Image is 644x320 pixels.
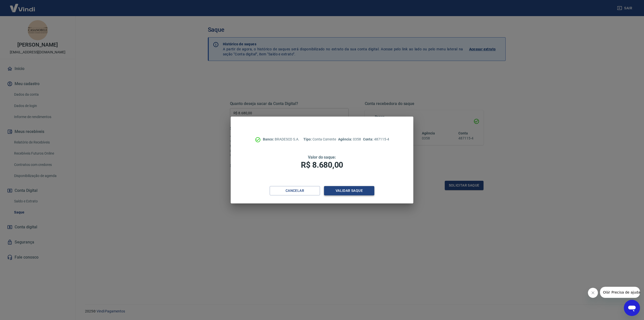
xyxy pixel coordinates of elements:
[338,137,353,141] span: Agência:
[363,137,389,142] p: 487115-4
[600,287,640,298] iframe: Message from company
[324,186,374,195] button: Validar saque
[263,137,275,141] span: Banco:
[588,288,598,298] iframe: Close message
[270,186,320,195] button: Cancelar
[303,137,336,142] p: Conta Corrente
[301,160,343,170] span: R$ 8.680,00
[303,137,312,141] span: Tipo:
[308,155,336,160] span: Valor do saque:
[338,137,361,142] p: 0358
[363,137,374,141] span: Conta:
[263,137,299,142] p: BRADESCO S.A.
[3,4,42,8] span: Olá! Precisa de ajuda?
[624,300,640,316] iframe: Button to launch messaging window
